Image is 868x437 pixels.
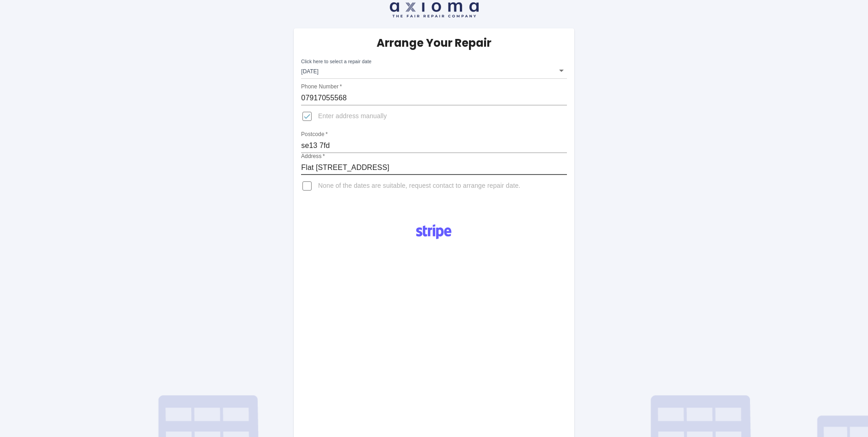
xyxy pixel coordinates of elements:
span: None of the dates are suitable, request contact to arrange repair date. [318,181,520,191]
div: [DATE] [301,62,566,79]
img: Logo [411,221,457,243]
label: Phone Number [301,83,342,91]
label: Click here to select a repair date [301,58,372,65]
label: Address [301,153,325,160]
label: Postcode [301,131,328,138]
h5: Arrange Your Repair [377,36,491,50]
span: Enter address manually [318,112,387,121]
